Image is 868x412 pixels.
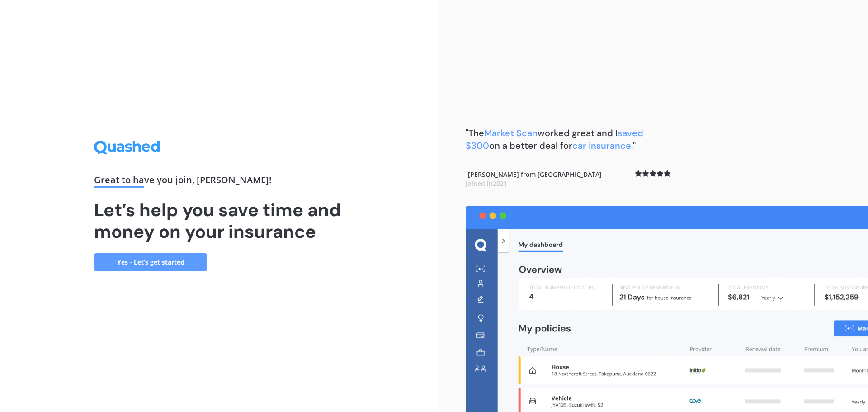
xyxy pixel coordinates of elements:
[484,127,538,139] span: Market Scan
[94,199,344,242] h1: Let’s help you save time and money on your insurance
[94,175,344,188] div: Great to have you join , [PERSON_NAME] !
[466,170,602,188] b: - [PERSON_NAME] from [GEOGRAPHIC_DATA]
[466,127,643,152] b: "The worked great and I on a better deal for ."
[94,253,207,271] a: Yes - Let’s get started
[466,127,643,152] span: saved $300
[466,179,507,188] span: Joined in 2021
[572,140,631,152] span: car insurance
[466,206,868,412] img: dashboard.webp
